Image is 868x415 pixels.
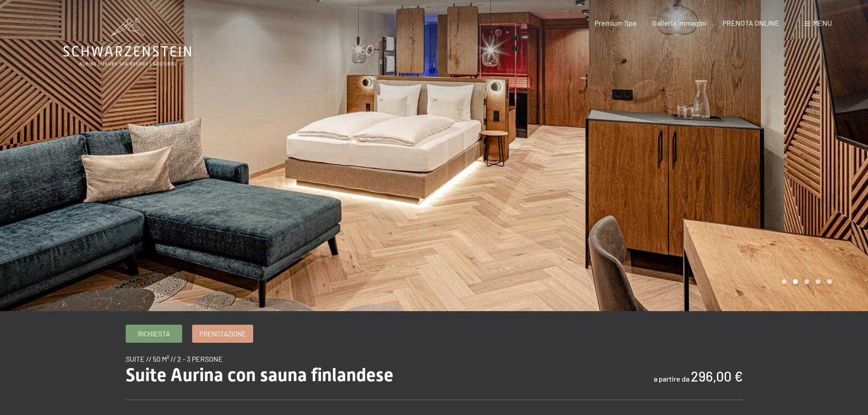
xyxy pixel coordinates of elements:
[654,374,689,383] span: a partire da
[126,325,182,342] a: Richiesta
[126,354,223,363] span: suite // 50 m² // 2 - 3 persone
[138,329,170,339] span: Richiesta
[126,364,393,386] span: Suite Aurina con sauna finlandese
[193,325,253,342] a: Prenotazione
[199,329,246,339] span: Prenotazione
[652,19,707,27] a: Galleria immagini
[813,19,832,27] span: Menu
[722,19,779,27] a: PRENOTA ONLINE
[691,368,743,384] b: 296,00 €
[594,19,636,27] a: Premium Spa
